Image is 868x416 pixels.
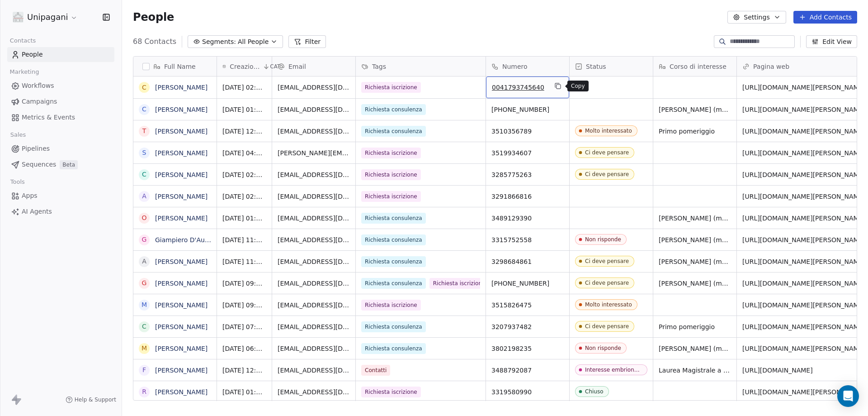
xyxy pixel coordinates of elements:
span: [EMAIL_ADDRESS][DOMAIN_NAME] [278,235,350,244]
a: [URL][DOMAIN_NAME][PERSON_NAME] [742,84,865,91]
div: M [142,344,147,353]
div: C [142,322,146,331]
span: [PHONE_NUMBER] [491,105,564,114]
button: Add Contacts [793,11,857,24]
a: [PERSON_NAME] [155,280,208,287]
span: Richiesta consulenza [361,343,426,354]
span: Laurea Magistrale a Ciclo Unico in Giurisprudenza (LMG-01) [659,366,731,375]
div: Status [570,57,653,76]
a: [URL][DOMAIN_NAME][PERSON_NAME] [742,149,865,157]
button: Unipagani [11,10,80,25]
span: Contacts [6,34,40,48]
span: People [133,10,174,24]
a: [PERSON_NAME] [155,84,208,91]
span: [EMAIL_ADDRESS][DOMAIN_NAME] [278,279,350,288]
span: 3285775263 [491,170,564,179]
a: [PERSON_NAME] [155,149,208,157]
span: Email [288,62,306,71]
div: Non risponde [585,345,621,351]
span: Tags [372,62,386,71]
span: Richiesta iscrizione [361,82,421,93]
div: Chiuso [585,388,604,395]
span: All People [238,37,269,47]
div: Ci deve pensare [585,258,629,264]
a: [URL][DOMAIN_NAME][PERSON_NAME] [742,106,865,113]
span: [EMAIL_ADDRESS][DOMAIN_NAME] [278,257,350,266]
span: Metrics & Events [22,113,75,122]
span: [DATE] 11:54 PM [222,257,266,266]
span: 3802198235 [491,344,564,353]
a: [PERSON_NAME] [155,215,208,222]
span: Sequences [22,160,56,169]
img: logo%20unipagani.png [13,12,24,23]
span: Tools [6,175,28,189]
div: Email [272,57,355,76]
div: C [142,170,146,179]
div: Corso di interesse [653,57,736,76]
span: [DATE] 01:42 PM [222,214,266,223]
div: Tags [356,57,486,76]
a: [URL][DOMAIN_NAME][PERSON_NAME] [742,388,865,396]
span: 3488792087 [491,366,564,375]
span: Primo pomeriggio [659,127,731,136]
span: Pagina web [753,62,789,71]
span: [DATE] 09:32 AM [222,279,266,288]
span: [PHONE_NUMBER] [491,279,564,288]
span: [EMAIL_ADDRESS][DOMAIN_NAME] [278,83,350,92]
span: Richiesta iscrizione [361,191,421,202]
a: Workflows [7,78,114,93]
a: [URL][DOMAIN_NAME][PERSON_NAME] [742,280,865,287]
p: Copy [571,82,585,90]
span: Corso di interesse [670,62,726,71]
button: Filter [288,35,326,48]
span: Campaigns [22,97,57,106]
span: [EMAIL_ADDRESS][DOMAIN_NAME] [278,170,350,179]
span: Richiesta iscrizione [429,278,489,289]
div: Creazione contattoCAT [217,57,272,76]
a: [PERSON_NAME] [155,367,208,374]
a: [PERSON_NAME] [155,345,208,352]
div: Molto interessato [585,301,632,308]
div: F [142,365,146,375]
span: 3510356789 [491,127,564,136]
div: G [142,278,147,288]
div: G [142,235,147,244]
span: [DATE] 12:28 PM [222,127,266,136]
a: Apps [7,188,114,203]
a: [URL][DOMAIN_NAME][PERSON_NAME] [742,345,865,352]
span: Contatti [361,365,390,376]
span: Pipelines [22,144,50,153]
a: Metrics & Events [7,110,114,125]
span: Workflows [22,81,54,91]
a: [URL][DOMAIN_NAME][PERSON_NAME] [742,128,865,135]
div: Ci deve pensare [585,149,629,156]
a: [PERSON_NAME] [155,323,208,330]
span: Status [586,62,606,71]
span: 3298684861 [491,257,564,266]
span: [PERSON_NAME] (massimo 18:30) [659,235,731,244]
span: [DATE] 06:25 PM [222,344,266,353]
a: People [7,47,114,62]
div: Ci deve pensare [585,323,629,330]
span: Marketing [6,65,43,79]
span: [EMAIL_ADDRESS][DOMAIN_NAME] [278,301,350,310]
span: [EMAIL_ADDRESS][DOMAIN_NAME] [278,127,350,136]
div: C [142,105,146,114]
span: Richiesta iscrizione [361,387,421,397]
span: Richiesta consulenza [361,213,426,224]
div: a [142,257,146,266]
a: [URL][DOMAIN_NAME][PERSON_NAME] [742,323,865,330]
span: Richiesta consulenza [361,126,426,137]
a: AI Agents [7,204,114,219]
a: [URL][DOMAIN_NAME][PERSON_NAME] [742,236,865,244]
span: [PERSON_NAME] (massimo 18:30) [659,214,731,223]
a: [URL][DOMAIN_NAME][PERSON_NAME] [742,215,865,222]
span: Richiesta consulenza [361,278,426,289]
span: [DATE] 01:14 PM [222,105,266,114]
a: [PERSON_NAME] [155,171,208,178]
span: [EMAIL_ADDRESS][DOMAIN_NAME] [278,387,350,397]
span: [PERSON_NAME] (massimo 18:30) [659,344,731,353]
span: 3519934607 [491,148,564,158]
span: [DATE] 09:53 PM [222,301,266,310]
span: Richiesta consulenza [361,321,426,332]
